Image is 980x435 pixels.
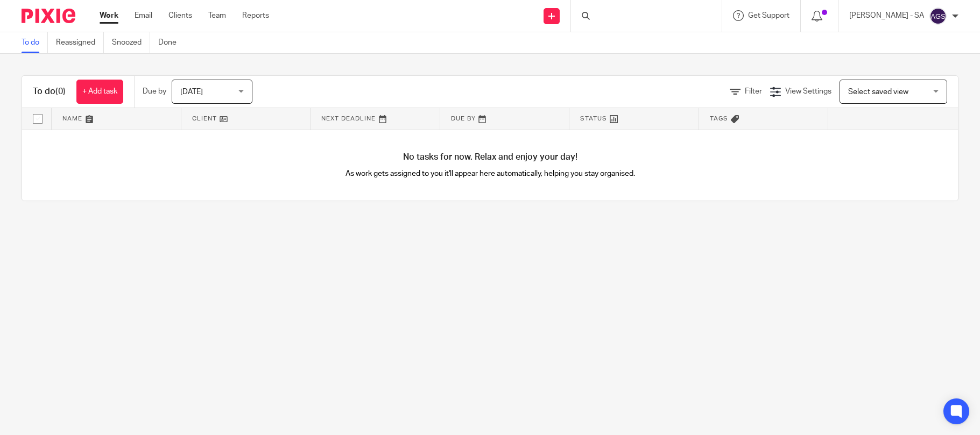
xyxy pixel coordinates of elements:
span: Get Support [748,12,789,19]
h1: To do [33,86,66,97]
p: Due by [143,86,166,97]
span: Tags [710,116,728,122]
a: Reports [242,10,269,21]
a: To do [22,32,48,53]
span: Select saved view [848,88,908,96]
span: Filter [745,88,762,95]
span: View Settings [785,88,831,95]
p: [PERSON_NAME] - SA [849,10,924,21]
a: Reassigned [56,32,104,53]
a: Team [208,10,226,21]
img: Pixie [22,9,75,23]
a: Clients [168,10,192,21]
a: + Add task [76,80,123,104]
a: Work [100,10,118,21]
span: (0) [55,87,66,96]
span: [DATE] [180,88,203,96]
p: As work gets assigned to you it'll appear here automatically, helping you stay organised. [256,168,724,179]
a: Done [158,32,185,53]
a: Snoozed [112,32,150,53]
h4: No tasks for now. Relax and enjoy your day! [22,152,958,163]
a: Email [135,10,152,21]
img: svg%3E [929,8,947,25]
